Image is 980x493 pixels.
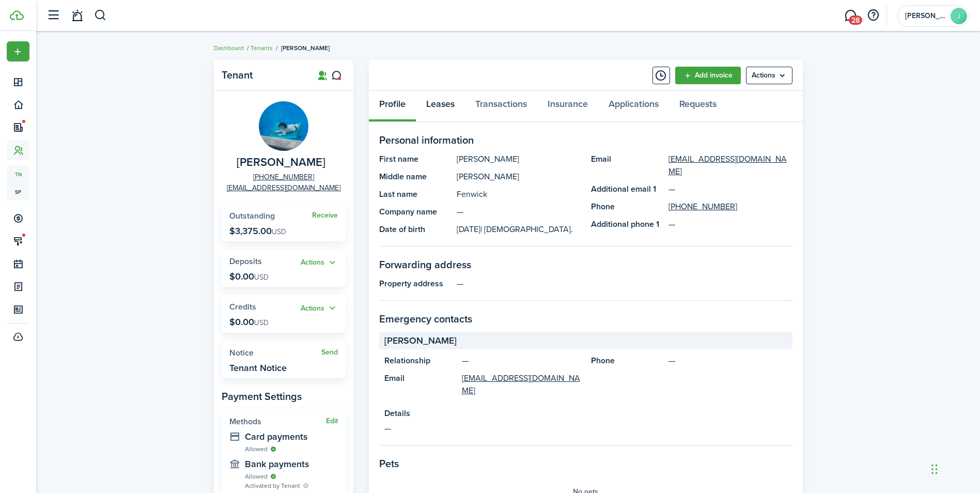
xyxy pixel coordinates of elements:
[379,188,452,201] panel-main-title: Last name
[591,201,663,213] panel-main-title: Phone
[245,459,338,469] widget-stats-description: Bank payments
[7,165,29,183] a: tn
[301,257,338,269] button: Actions
[301,302,338,314] button: Open menu
[229,417,326,426] widget-stats-title: Methods
[245,432,338,442] widget-stats-description: Card payments
[326,417,338,425] button: Edit
[379,311,792,327] panel-main-section-title: Emergency contacts
[864,7,882,24] button: Open resource center
[245,481,300,490] span: Activated by Tenant
[379,171,452,183] panel-main-title: Middle name
[379,278,452,290] panel-main-title: Property address
[457,223,581,236] panel-main-description: [DATE]
[668,153,792,178] a: [EMAIL_ADDRESS][DOMAIN_NAME]
[229,255,262,267] span: Deposits
[849,16,862,25] span: 28
[841,3,860,29] a: Messaging
[808,381,980,493] iframe: Chat Widget
[384,422,787,435] panel-main-description: —
[222,389,346,404] panel-main-subtitle: Payment Settings
[253,172,314,182] a: [PHONE_NUMBER]
[457,206,581,218] panel-main-description: —
[301,302,338,314] button: Actions
[272,226,286,237] span: USD
[379,223,452,236] panel-main-title: Date of birth
[229,271,269,282] p: $0.00
[254,272,269,283] span: USD
[591,218,663,230] panel-main-title: Additional phone 1
[668,201,737,213] a: [PHONE_NUMBER]
[43,6,63,25] button: Open sidebar
[457,153,581,165] panel-main-description: [PERSON_NAME]
[10,10,24,20] img: TenantCloud
[321,348,338,357] a: Send
[598,91,669,122] a: Applications
[281,43,330,53] span: [PERSON_NAME]
[245,472,268,481] span: Allowed
[254,317,269,328] span: USD
[384,334,457,348] span: [PERSON_NAME]
[7,183,29,201] a: sp
[67,3,87,29] a: Notifications
[301,257,338,269] button: Open menu
[905,12,946,20] span: Jennifer
[214,43,244,53] a: Dashboard
[245,444,268,454] span: Allowed
[384,355,457,367] panel-main-title: Relationship
[746,67,792,84] menu-btn: Actions
[259,101,308,151] img: Bradley Fenwick
[222,69,304,81] panel-main-title: Tenant
[379,153,452,165] panel-main-title: First name
[931,454,938,485] div: Drag
[416,91,465,122] a: Leases
[229,317,269,327] p: $0.00
[652,67,670,84] button: Timeline
[229,301,256,313] span: Credits
[591,183,663,195] panel-main-title: Additional email 1
[746,67,792,84] button: Open menu
[229,226,286,236] p: $3,375.00
[384,407,787,420] panel-main-title: Details
[669,91,727,122] a: Requests
[237,156,325,169] span: Bradley Fenwick
[229,210,275,222] span: Outstanding
[94,7,107,24] button: Search
[457,188,581,201] panel-main-description: Fenwick
[951,8,967,24] avatar-text: J
[480,223,573,235] span: | [DEMOGRAPHIC_DATA].
[379,257,792,272] panel-main-section-title: Forwarding address
[227,182,340,193] a: [EMAIL_ADDRESS][DOMAIN_NAME]
[591,153,663,178] panel-main-title: Email
[312,211,338,220] a: Receive
[457,171,581,183] panel-main-description: [PERSON_NAME]
[537,91,598,122] a: Insurance
[7,41,29,61] button: Open menu
[229,363,287,373] widget-stats-description: Tenant Notice
[591,355,663,367] panel-main-title: Phone
[675,67,741,84] a: Add invoice
[229,348,321,358] widget-stats-title: Notice
[379,132,792,148] panel-main-section-title: Personal information
[384,372,457,397] panel-main-title: Email
[462,372,581,397] a: [EMAIL_ADDRESS][DOMAIN_NAME]
[457,278,792,290] panel-main-description: —
[379,206,452,218] panel-main-title: Company name
[251,43,273,53] a: Tenants
[462,355,581,367] panel-main-description: —
[379,456,792,471] panel-main-section-title: Pets
[465,91,537,122] a: Transactions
